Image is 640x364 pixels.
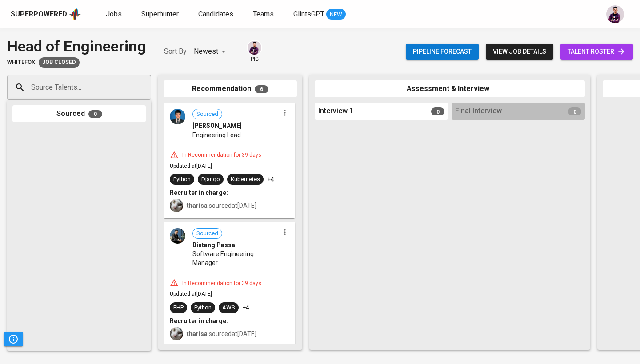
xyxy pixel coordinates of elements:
[413,46,472,57] span: Pipeline forecast
[486,44,553,60] button: view job details
[179,151,265,159] div: In Recommendation for 39 days
[39,57,80,68] div: Client has not responded > 14 days, Slow response from client
[170,199,183,212] img: tharisa.rizky@glints.com
[198,9,235,20] a: Candidates
[164,80,297,98] div: Recommendation
[4,332,23,346] button: Pipeline Triggers
[187,202,208,209] b: tharisa
[192,121,242,130] span: [PERSON_NAME]
[170,109,185,124] img: ffa110588808d42ed39b6c5970b1815c.jpg
[194,304,212,312] div: Python
[193,110,222,119] span: Sourced
[242,303,249,312] p: +4
[7,36,146,57] div: Head of Engineering
[192,249,279,267] span: Software Engineering Manager
[11,9,67,20] div: Superpowered
[170,228,185,244] img: 0abe72b3f79e46766cf045398b5df4d3.jpg
[170,163,212,169] span: Updated at [DATE]
[170,189,228,196] b: Recruiter in charge:
[164,222,295,347] div: SourcedBintang PassaSoftware Engineering ManagerIn Recommendation for 39 daysUpdated at[DATE]PHPP...
[293,9,346,20] a: GlintsGPT NEW
[315,80,585,98] div: Assessment & Interview
[431,107,444,115] span: 0
[293,10,324,18] span: GlintsGPT
[253,10,274,18] span: Teams
[326,10,346,19] span: NEW
[231,175,260,184] div: Kubernetes
[106,9,124,20] a: Jobs
[141,9,180,20] a: Superhunter
[255,85,268,93] span: 6
[39,58,80,67] span: Job Closed
[248,41,261,55] img: erwin@glints.com
[187,202,256,209] span: sourced at [DATE]
[170,291,212,297] span: Updated at [DATE]
[193,229,222,238] span: Sourced
[164,103,295,218] div: Sourced[PERSON_NAME]Engineering LeadIn Recommendation for 39 daysUpdated at[DATE]PythonDjangoKube...
[194,46,218,57] p: Newest
[179,280,265,287] div: In Recommendation for 39 days
[493,46,546,57] span: view job details
[88,110,102,118] span: 0
[560,44,633,60] a: talent roster
[173,304,184,312] div: PHP
[106,10,122,18] span: Jobs
[222,304,235,312] div: AWS
[170,317,228,324] b: Recruiter in charge:
[247,40,262,63] div: pic
[198,10,233,18] span: Candidates
[568,46,626,57] span: talent roster
[267,175,274,184] p: +4
[455,106,502,116] span: Final Interview
[568,107,581,115] span: 0
[141,10,179,18] span: Superhunter
[318,106,353,116] span: Interview 1
[12,105,146,123] div: Sourced
[170,327,183,340] img: tharisa.rizky@glints.com
[192,131,241,139] span: Engineering Lead
[406,44,479,60] button: Pipeline forecast
[194,44,229,60] div: Newest
[192,241,235,249] span: Bintang Passa
[201,175,220,184] div: Django
[7,58,35,67] span: Whitefox
[173,175,191,184] div: Python
[253,9,276,20] a: Teams
[187,330,256,337] span: sourced at [DATE]
[146,87,148,88] button: Open
[11,8,81,21] a: Superpoweredapp logo
[606,5,624,23] img: erwin@glints.com
[187,330,208,337] b: tharisa
[164,46,187,57] p: Sort By
[69,8,81,21] img: app logo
